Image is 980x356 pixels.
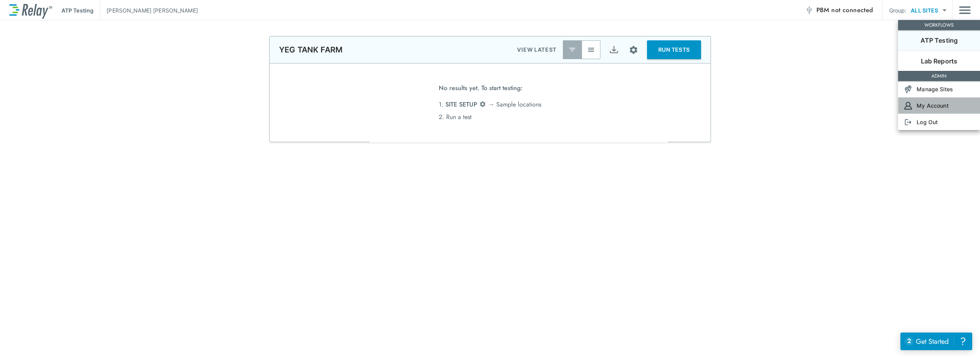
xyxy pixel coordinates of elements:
[917,85,953,93] p: Manage Sites
[904,118,912,126] img: Log Out Icon
[917,118,938,126] p: Log Out
[899,22,978,29] p: WORKFLOWS
[917,101,948,110] p: My Account
[904,85,912,93] img: Sites
[920,36,958,45] p: ATP Testing
[900,333,972,350] iframe: Resource center
[899,72,978,80] p: ADMIN
[904,102,912,110] img: Account
[921,56,957,66] p: Lab Reports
